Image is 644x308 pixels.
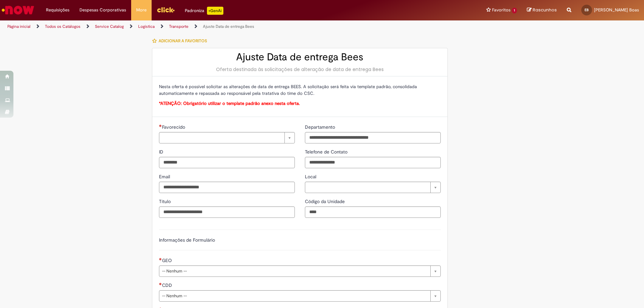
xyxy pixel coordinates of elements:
span: Necessários [159,283,162,285]
span: Necessários [159,258,162,260]
span: Rascunhos [533,7,557,13]
input: Email [159,182,295,193]
span: Necessários - Favorecido [162,124,186,130]
div: Oferta destinada às solicitações de alteração de data de entrega Bees [159,66,441,73]
span: Local [305,174,318,180]
a: Rascunhos [527,7,557,13]
ul: Trilhas de página [5,20,424,33]
a: Transporte [169,24,189,29]
span: Adicionar a Favoritos [159,38,207,44]
span: Código da Unidade [305,198,346,204]
span: Despesas Corporativas [79,7,126,13]
a: Service Catalog [95,24,124,29]
h2: Ajuste Data de entrega Bees [159,52,441,63]
label: Informações de Formulário [159,237,215,243]
input: Código da Unidade [305,206,441,218]
div: Padroniza [185,7,223,15]
span: Departamento [305,124,336,130]
span: Nesta oferta é possível solicitar as alterações de data de entrega BEES. A solicitação será feita... [159,84,417,96]
span: Título [159,198,172,204]
p: +GenAi [207,7,223,15]
span: Email [159,174,171,180]
a: Ajuste Data de entrega Bees [203,24,254,29]
input: ID [159,157,295,168]
span: 1 [512,8,517,13]
span: More [136,7,147,13]
span: Requisições [46,7,69,13]
span: -- Nenhum -- [162,291,427,301]
input: Telefone de Contato [305,157,441,168]
input: Departamento [305,132,441,143]
a: Página inicial [7,24,31,29]
a: Todos os Catálogos [45,24,80,29]
a: Limpar campo Favorecido [159,132,295,143]
input: Título [159,206,295,218]
span: Favoritos [492,7,511,13]
a: Logistica [138,24,155,29]
span: EB [585,8,589,12]
span: *ATENÇÃO: Obrigatório utilizar o template padrão anexo nesta oferta. [159,101,300,106]
span: Necessários [159,124,162,127]
span: CDD [162,282,173,288]
img: ServiceNow [1,3,35,17]
img: click_logo_yellow_360x200.png [157,5,175,15]
span: GEO [162,257,173,263]
a: Limpar campo Local [305,182,441,193]
span: ID [159,149,165,155]
span: [PERSON_NAME] Boas [594,7,639,13]
button: Adicionar a Favoritos [152,34,211,48]
span: -- Nenhum -- [162,266,427,276]
span: Telefone de Contato [305,149,349,155]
